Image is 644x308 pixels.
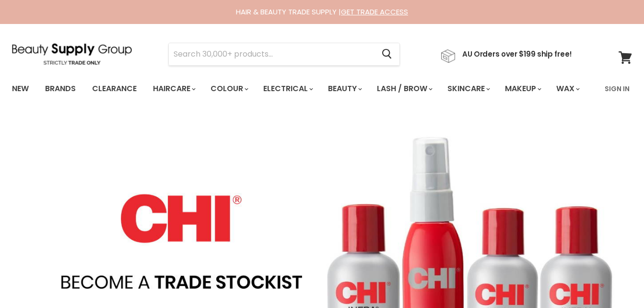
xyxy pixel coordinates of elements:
a: Clearance [85,79,144,99]
a: Colour [203,79,254,99]
a: GET TRADE ACCESS [341,7,408,17]
a: Electrical [256,79,319,99]
a: Beauty [321,79,368,99]
a: Sign In [599,79,635,99]
a: Skincare [440,79,496,99]
button: Search [374,43,399,65]
a: Brands [38,79,83,99]
form: Product [168,43,400,66]
a: Wax [549,79,585,99]
a: Haircare [146,79,201,99]
a: Makeup [498,79,547,99]
a: Lash / Brow [370,79,438,99]
ul: Main menu [5,75,593,103]
a: New [5,79,36,99]
input: Search [169,43,374,65]
iframe: Gorgias live chat messenger [596,263,634,298]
